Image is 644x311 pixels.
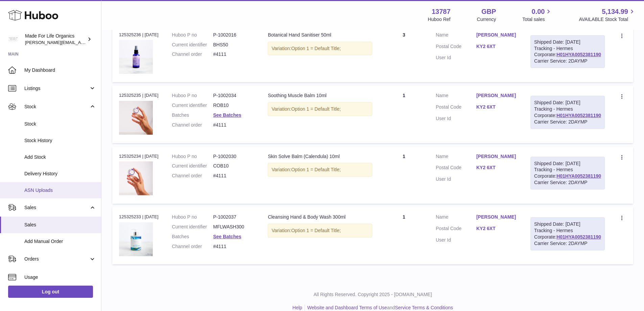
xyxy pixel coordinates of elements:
img: soothing-muscle-balm-10ml-rob10-5.jpg [119,101,153,135]
a: Website and Dashboard Terms of Use [307,305,387,310]
div: Tracking - Hermes Corporate: [530,217,605,250]
dd: MFLWASH300 [213,224,254,230]
dt: Postal Code [436,104,476,112]
dt: Channel order [172,243,213,250]
dd: #4111 [213,122,254,128]
span: Sales [24,204,89,211]
dt: Current identifier [172,102,213,109]
dd: #4111 [213,173,254,179]
dt: Channel order [172,51,213,58]
a: [PERSON_NAME] [476,92,517,99]
td: 1 [379,207,429,264]
a: KY2 6XT [476,164,517,171]
dt: Postal Code [436,164,476,173]
span: 0.00 [532,7,545,16]
span: Orders [24,256,89,262]
div: Skin Solve Balm (Calendula) 10ml [268,153,372,160]
div: Variation: [268,224,372,238]
div: Shipped Date: [DATE] [534,99,601,106]
dt: Postal Code [436,225,476,234]
span: [PERSON_NAME][EMAIL_ADDRESS][PERSON_NAME][DOMAIN_NAME] [25,40,172,45]
div: Tracking - Hermes Corporate: [530,96,605,129]
dt: User Id [436,237,476,243]
img: skin-solve-balm-_calendula_-10ml-cob10-5.jpg [119,161,153,195]
div: Carrier Service: 2DAYMP [534,240,601,247]
dt: Postal Code [436,43,476,51]
dt: Huboo P no [172,214,213,220]
dt: Current identifier [172,42,213,48]
div: Variation: [268,42,372,55]
dd: COB10 [213,163,254,169]
dt: Batches [172,234,213,240]
dt: Current identifier [172,163,213,169]
a: 0.00 Total sales [522,7,552,23]
strong: 13787 [432,7,451,16]
a: KY2 6XT [476,43,517,50]
dt: User Id [436,176,476,182]
dt: User Id [436,54,476,61]
div: Variation: [268,102,372,116]
div: 125325235 | [DATE] [119,92,159,98]
a: H01HYA0052381190 [556,52,601,57]
dd: ROB10 [213,102,254,109]
span: Stock [24,104,89,110]
img: botanical-hand-sanitiser-50ml-bhs50-1.jpg [119,40,153,74]
span: Stock History [24,137,96,144]
a: H01HYA0052381190 [556,234,601,240]
span: Listings [24,85,89,92]
img: made-for-life-organics-hand-and-body-wash-mflhandwash-1.jpg [119,222,153,256]
dd: P-1002016 [213,32,254,38]
dd: #4111 [213,51,254,58]
a: H01HYA0052381190 [556,113,601,118]
td: 3 [379,25,429,82]
div: Botanical Hand Sanitiser 50ml [268,32,372,38]
dd: BHS50 [213,42,254,48]
div: Currency [477,16,496,23]
dt: Name [436,92,476,101]
div: Carrier Service: 2DAYMP [534,58,601,64]
td: 1 [379,86,429,143]
a: See Batches [213,234,241,239]
div: 125325233 | [DATE] [119,214,159,220]
div: Huboo Ref [428,16,451,23]
dt: Name [436,214,476,222]
div: Variation: [268,163,372,177]
dt: Huboo P no [172,32,213,38]
span: Delivery History [24,171,96,177]
a: Service Terms & Conditions [395,305,453,310]
a: 5,134.99 AVAILABLE Stock Total [579,7,636,23]
li: and [305,305,453,311]
div: Carrier Service: 2DAYMP [534,119,601,125]
p: All Rights Reserved. Copyright 2025 - [DOMAIN_NAME] [107,291,639,298]
a: [PERSON_NAME] [476,214,517,220]
div: 125325236 | [DATE] [119,32,159,38]
span: Usage [24,274,96,281]
dt: Huboo P no [172,153,213,160]
span: ASN Uploads [24,187,96,194]
div: Shipped Date: [DATE] [534,221,601,227]
span: 5,134.99 [602,7,628,16]
dd: #4111 [213,243,254,250]
span: Sales [24,222,96,228]
dd: P-1002034 [213,92,254,99]
span: Add Manual Order [24,238,96,245]
a: Log out [8,286,93,298]
a: H01HYA0052381190 [556,173,601,179]
div: Soothing Muscle Balm 10ml [268,92,372,99]
span: My Dashboard [24,67,96,73]
dd: P-1002030 [213,153,254,160]
dt: Huboo P no [172,92,213,99]
div: Shipped Date: [DATE] [534,160,601,167]
span: Option 1 = Default Title; [291,228,341,233]
strong: GBP [481,7,496,16]
div: Tracking - Hermes Corporate: [530,35,605,68]
span: Stock [24,121,96,127]
span: AVAILABLE Stock Total [579,16,636,23]
a: See Batches [213,112,241,118]
div: Cleansing Hand & Body Wash 300ml [268,214,372,220]
div: 125325234 | [DATE] [119,153,159,159]
a: Help [292,305,302,310]
dt: Name [436,32,476,40]
dt: Name [436,153,476,161]
dt: Current identifier [172,224,213,230]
